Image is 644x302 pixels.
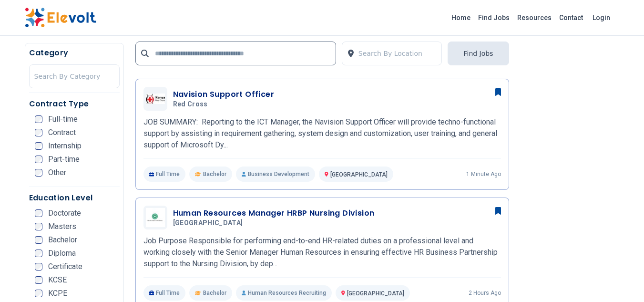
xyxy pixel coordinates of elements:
span: Internship [48,142,82,150]
a: Resources [513,10,555,25]
span: Doctorate [48,209,81,217]
input: KCPE [35,290,42,297]
span: [GEOGRAPHIC_DATA] [330,171,388,178]
input: Part-time [35,156,42,163]
span: [GEOGRAPHIC_DATA] [347,290,404,297]
span: Certificate [48,263,82,271]
span: Contract [48,129,76,136]
input: Other [35,169,42,177]
img: Elevolt [25,8,96,28]
a: Aga khan UniversityHuman Resources Manager HRBP Nursing Division[GEOGRAPHIC_DATA]Job Purpose Resp... [143,206,501,301]
input: KCSE [35,276,42,284]
p: 2 hours ago [469,289,501,297]
span: Bachelor [203,170,226,178]
h3: Navision Support Officer [173,89,275,100]
p: Human Resources Recruiting [236,285,332,301]
span: Bachelor [48,236,77,244]
input: Certificate [35,263,42,271]
a: Home [448,10,474,25]
h3: Human Resources Manager HRBP Nursing Division [173,208,375,219]
span: Bachelor [203,289,226,297]
span: Masters [48,223,76,230]
span: Full-time [48,115,78,123]
a: Find Jobs [474,10,513,25]
span: Other [48,169,66,177]
input: Bachelor [35,236,42,244]
p: Full Time [143,285,186,301]
p: JOB SUMMARY: Reporting to the ICT Manager, the Navision Support Officer will provide techno-funct... [143,116,501,151]
input: Doctorate [35,209,42,217]
img: Red cross [146,94,165,104]
span: KCSE [48,276,67,284]
input: Diploma [35,250,42,257]
span: Diploma [48,250,76,257]
input: Masters [35,223,42,230]
a: Login [587,8,616,27]
h5: Contract Type [29,98,120,110]
p: Full Time [143,167,186,182]
p: Job Purpose Responsible for performing end-to-end HR-related duties on a professional level and w... [143,235,501,270]
iframe: Chat Widget [596,256,644,302]
span: Part-time [48,156,80,163]
span: Red cross [173,100,208,109]
span: KCPE [48,290,67,297]
span: [GEOGRAPHIC_DATA] [173,219,243,228]
p: 1 minute ago [466,170,501,178]
h5: Education Level [29,192,120,204]
input: Internship [35,142,42,150]
img: Aga khan University [146,208,165,227]
p: Business Development [236,167,315,182]
input: Contract [35,129,42,136]
button: Find Jobs [448,42,509,65]
a: Red crossNavision Support OfficerRed crossJOB SUMMARY: Reporting to the ICT Manager, the Navision... [143,87,501,182]
h5: Category [29,47,120,59]
a: Contact [555,10,587,25]
input: Full-time [35,115,42,123]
